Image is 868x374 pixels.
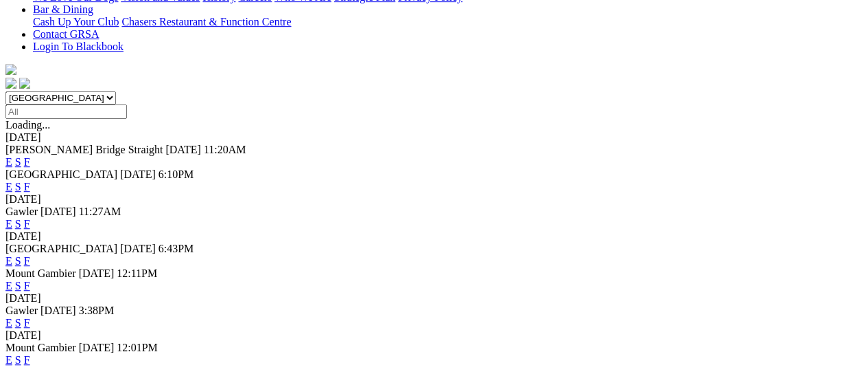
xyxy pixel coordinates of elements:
[121,16,291,27] a: Chasers Restaurant & Function Centre
[33,28,99,40] a: Contact GRSA
[159,243,194,254] span: 6:43PM
[120,168,156,180] span: [DATE]
[120,243,156,254] span: [DATE]
[33,41,124,52] a: Login To Blackbook
[5,255,12,267] a: E
[15,156,21,168] a: S
[5,354,12,366] a: E
[5,156,12,168] a: E
[40,206,76,217] span: [DATE]
[40,305,76,316] span: [DATE]
[5,181,12,192] a: E
[15,280,21,291] a: S
[24,156,30,168] a: F
[117,342,158,353] span: 12:01PM
[5,78,16,89] img: facebook.svg
[5,206,38,217] span: Gawler
[5,329,863,342] div: [DATE]
[15,181,21,192] a: S
[159,168,194,180] span: 6:10PM
[33,3,93,15] a: Bar & Dining
[24,354,30,366] a: F
[5,267,76,279] span: Mount Gambier
[24,317,30,329] a: F
[5,230,863,243] div: [DATE]
[5,317,12,329] a: E
[5,292,863,305] div: [DATE]
[5,144,163,155] span: [PERSON_NAME] Bridge Straight
[33,16,119,27] a: Cash Up Your Club
[5,193,863,206] div: [DATE]
[15,255,21,267] a: S
[5,119,50,131] span: Loading...
[117,267,157,279] span: 12:11PM
[5,104,127,119] input: Select date
[15,317,21,329] a: S
[79,342,115,353] span: [DATE]
[5,131,863,144] div: [DATE]
[5,280,12,291] a: E
[79,206,121,217] span: 11:27AM
[5,218,12,230] a: E
[24,218,30,230] a: F
[15,354,21,366] a: S
[24,255,30,267] a: F
[5,342,76,353] span: Mount Gambier
[33,16,863,28] div: Bar & Dining
[5,243,117,254] span: [GEOGRAPHIC_DATA]
[24,280,30,291] a: F
[5,64,16,75] img: logo-grsa-white.png
[5,168,117,180] span: [GEOGRAPHIC_DATA]
[5,305,38,316] span: Gawler
[19,78,30,89] img: twitter.svg
[79,267,115,279] span: [DATE]
[15,218,21,230] a: S
[165,144,201,155] span: [DATE]
[79,305,115,316] span: 3:38PM
[204,144,246,155] span: 11:20AM
[24,181,30,192] a: F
